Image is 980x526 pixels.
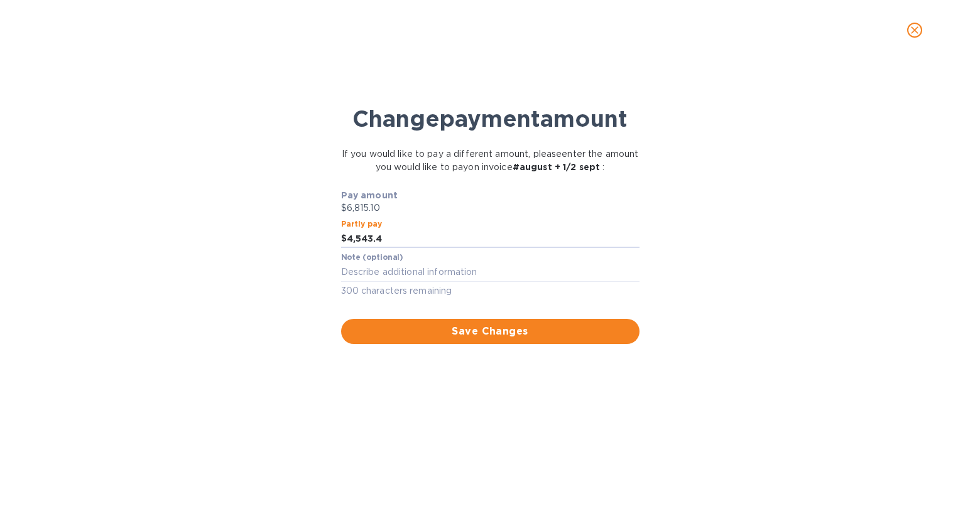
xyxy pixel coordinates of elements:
p: 300 characters remaining [341,284,640,298]
p: $6,815.10 [341,201,640,215]
p: If you would like to pay a different amount, please enter the amount you would like to pay on inv... [340,148,641,174]
div: $ [341,230,347,249]
b: Change payment amount [352,105,628,132]
button: Save Changes [341,319,640,344]
b: Pay amount [341,190,398,200]
b: # august + 1/2 sept [513,162,600,172]
label: Note (optional) [341,254,403,262]
input: Enter the amount you would like to pay [347,230,640,249]
label: Partly pay [341,220,383,228]
span: Save Changes [351,324,629,339]
button: close [900,15,930,45]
